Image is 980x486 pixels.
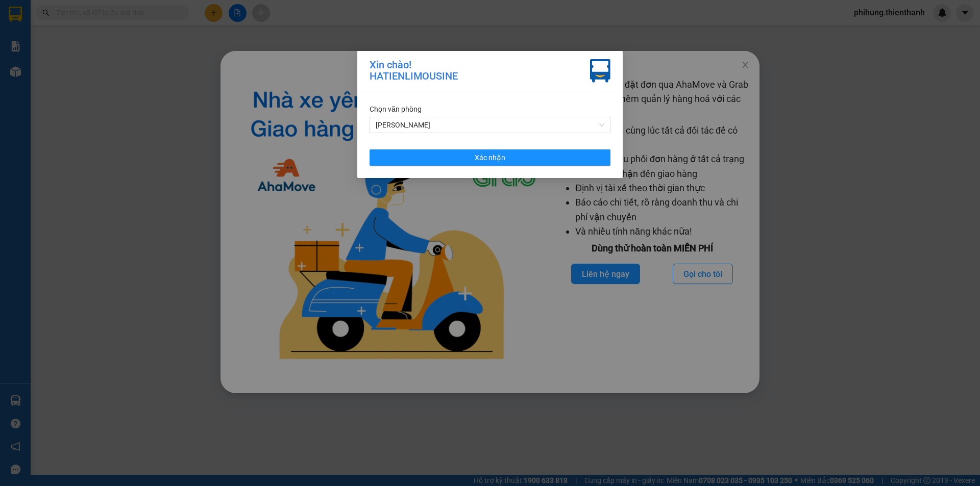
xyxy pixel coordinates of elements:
div: Xin chào! HATIENLIMOUSINE [370,59,458,83]
img: vxr-icon [590,59,610,83]
button: Xác nhận [370,149,610,166]
span: Xác nhận [475,152,505,163]
span: Hà Tiên [376,117,604,133]
div: Chọn văn phòng [370,104,610,115]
